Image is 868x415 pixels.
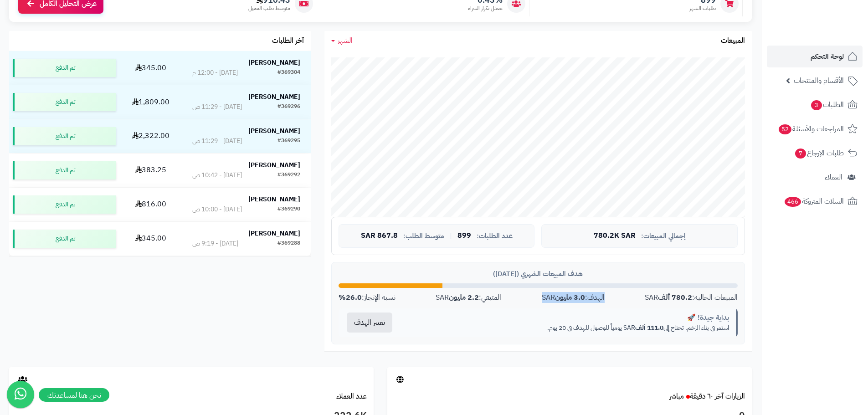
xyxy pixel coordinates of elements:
div: بداية جيدة! 🚀 [407,313,729,323]
td: 383.25 [120,154,181,187]
h3: المبيعات [721,37,745,45]
strong: 26.0% [339,292,362,303]
img: logo-2.png [806,23,859,42]
a: العملاء [767,166,863,188]
strong: [PERSON_NAME] [248,126,300,136]
div: #369292 [277,171,300,180]
span: إجمالي المبيعات: [641,232,686,240]
strong: [PERSON_NAME] [248,229,300,238]
div: الهدف: SAR [542,292,605,303]
span: العملاء [825,171,842,184]
strong: 3.0 مليون [555,292,585,303]
div: #369304 [277,68,300,77]
span: 899 [457,232,471,240]
div: المتبقي: SAR [436,292,501,303]
a: عدد العملاء [336,391,367,402]
a: المراجعات والأسئلة52 [767,118,863,140]
div: #369290 [277,205,300,214]
h3: آخر الطلبات [272,37,304,45]
div: تم الدفع [13,93,116,111]
strong: [PERSON_NAME] [248,58,300,67]
div: تم الدفع [13,195,116,214]
span: 52 [779,124,791,134]
span: الطلبات [810,98,844,111]
div: تم الدفع [13,161,116,179]
span: 3 [811,100,822,110]
span: عدد الطلبات: [477,232,513,240]
p: استمر في بناء الزخم. تحتاج إلى SAR يومياً للوصول للهدف في 20 يوم. [407,323,729,333]
strong: 780.2 ألف [658,292,692,303]
span: طلبات الشهر [689,5,716,12]
a: الطلبات3 [767,94,863,116]
small: مباشر [669,391,684,402]
strong: 2.2 مليون [449,292,479,303]
span: متوسط طلب العميل [248,5,290,12]
td: 345.00 [120,222,181,256]
strong: 111.0 ألف [635,323,663,333]
td: 1,809.00 [120,85,181,119]
div: [DATE] - 12:00 م [192,68,238,77]
div: هدف المبيعات الشهري ([DATE]) [339,269,738,279]
span: معدل تكرار الشراء [468,5,503,12]
strong: [PERSON_NAME] [248,195,300,204]
td: 2,322.00 [120,119,181,153]
div: تم الدفع [13,230,116,248]
div: تم الدفع [13,127,116,145]
div: [DATE] - 10:00 ص [192,205,242,214]
td: 345.00 [120,51,181,85]
a: لوحة التحكم [767,46,863,67]
span: الأقسام والمنتجات [794,74,844,87]
span: متوسط الطلب: [403,232,444,240]
div: [DATE] - 9:19 ص [192,239,238,248]
div: المبيعات الحالية: SAR [645,292,738,303]
a: الزيارات آخر ٦٠ دقيقةمباشر [669,391,745,402]
span: الشهر [338,35,353,46]
span: | [450,232,452,239]
span: 466 [785,197,801,207]
a: طلبات الإرجاع7 [767,142,863,164]
span: السلات المتروكة [784,195,844,208]
div: [DATE] - 10:42 ص [192,171,242,180]
td: 816.00 [120,188,181,221]
strong: [PERSON_NAME] [248,160,300,170]
div: نسبة الإنجاز: [339,292,395,303]
span: طلبات الإرجاع [794,147,844,159]
span: 867.8 SAR [361,232,398,240]
div: #369296 [277,102,300,112]
strong: [PERSON_NAME] [248,92,300,102]
div: [DATE] - 11:29 ص [192,137,242,146]
span: المراجعات والأسئلة [778,123,844,135]
span: 780.2K SAR [594,232,636,240]
div: #369295 [277,137,300,146]
button: تغيير الهدف [347,313,392,333]
div: [DATE] - 11:29 ص [192,102,242,112]
span: 7 [795,149,806,159]
a: الشهر [331,36,353,46]
a: السلات المتروكة466 [767,190,863,212]
div: تم الدفع [13,59,116,77]
div: #369288 [277,239,300,248]
span: لوحة التحكم [811,50,844,63]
